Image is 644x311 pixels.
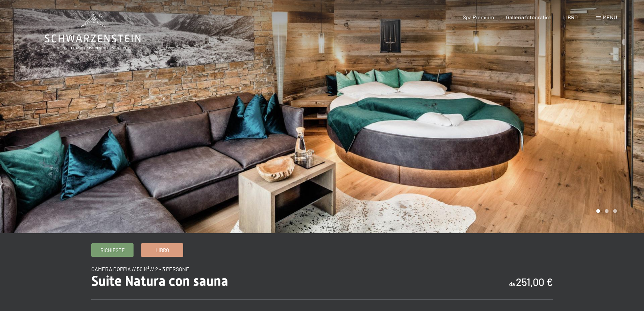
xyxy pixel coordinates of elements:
[156,247,169,253] font: Libro
[92,244,133,257] a: Richieste
[463,14,494,20] a: Spa Premium
[141,244,183,257] a: Libro
[516,276,553,288] font: 251,00 €
[563,14,578,20] a: LIBRO
[91,273,228,289] font: Suite Natura con sauna
[100,247,125,253] font: Richieste
[506,14,551,20] a: Galleria fotografica
[509,281,515,287] font: da
[603,14,617,20] font: menu
[91,266,189,272] font: Camera doppia // 50 m² // 2 - 3 persone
